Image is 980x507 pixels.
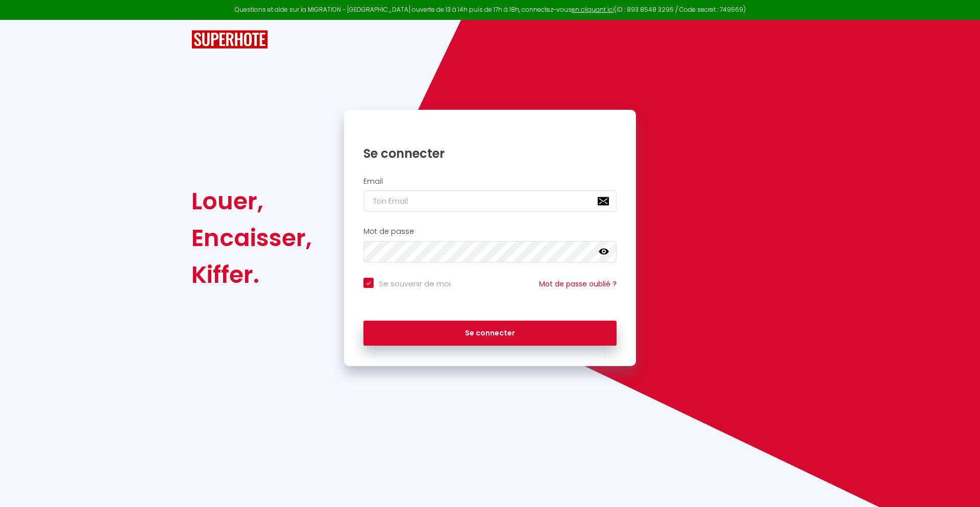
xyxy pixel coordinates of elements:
[191,220,312,256] div: Encaisser,
[363,146,617,161] h1: Se connecter
[572,5,614,14] a: en cliquant ici
[363,321,617,346] button: Se connecter
[191,256,312,293] div: Kiffer.
[363,227,617,236] h2: Mot de passe
[363,177,617,186] h2: Email
[191,30,268,49] img: SuperHote logo
[191,183,312,220] div: Louer,
[539,279,617,289] a: Mot de passe oublié ?
[363,190,617,212] input: Ton Email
